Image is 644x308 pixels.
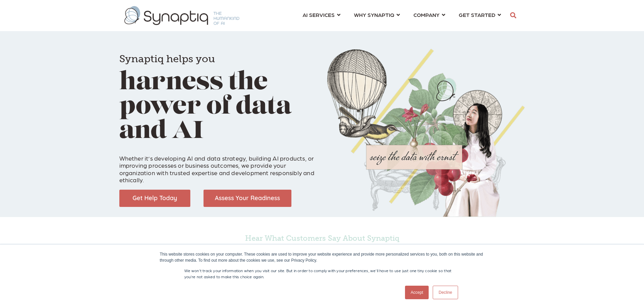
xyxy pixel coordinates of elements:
[119,44,317,144] h1: harness the power of data and AI
[119,147,317,184] p: Whether it’s developing AI and data strategy, building AI products, or improving processes or bus...
[405,286,429,299] a: Accept
[433,286,458,299] a: Decline
[303,10,335,19] span: AI SERVICES
[296,3,508,28] nav: menu
[119,190,190,207] img: Get Help Today
[160,251,484,263] div: This website stores cookies on your computer. These cookies are used to improve your website expe...
[119,53,215,65] span: Synaptiq helps you
[303,8,340,21] a: AI SERVICES
[140,234,505,243] h5: Hear What Customers Say About Synaptiq
[354,10,394,19] span: WHY SYNAPTIQ
[204,190,291,207] img: Assess Your Readiness
[184,267,460,280] p: We won't track your information when you visit our site. But in order to comply with your prefere...
[124,6,239,25] img: synaptiq logo-1
[413,8,445,21] a: COMPANY
[354,8,400,21] a: WHY SYNAPTIQ
[327,49,525,217] img: Collage of girl, balloon, bird, and butterfly, with seize the data with ernst text
[459,8,501,21] a: GET STARTED
[413,10,439,19] span: COMPANY
[459,10,495,19] span: GET STARTED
